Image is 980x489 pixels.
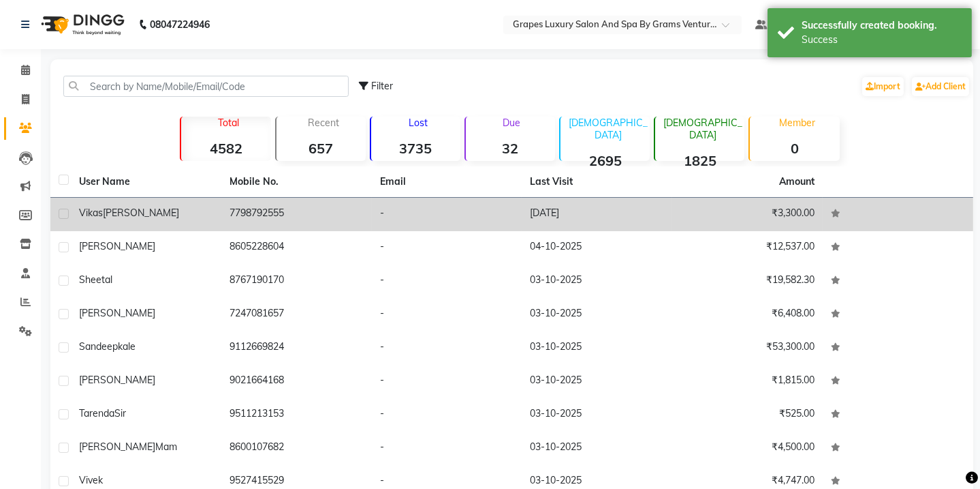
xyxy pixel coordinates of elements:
[79,474,103,486] span: vivek
[155,441,177,453] span: mam
[522,265,672,298] td: 03-10-2025
[372,231,522,265] td: -
[802,18,962,33] div: Successfully created booking.
[221,198,372,231] td: 7798792555
[187,117,270,129] p: Total
[371,80,393,92] span: Filter
[655,152,744,169] strong: 1825
[221,365,372,398] td: 9021664168
[750,140,839,157] strong: 0
[755,117,839,129] p: Member
[522,398,672,432] td: 03-10-2025
[912,77,969,96] a: Add Client
[372,198,522,231] td: -
[221,398,372,432] td: 9511213153
[522,331,672,365] td: 03-10-2025
[150,5,210,44] b: 08047224946
[276,140,366,157] strong: 657
[522,365,672,398] td: 03-10-2025
[672,398,823,432] td: ₹525.00
[672,265,823,298] td: ₹19,582.30
[79,441,155,453] span: [PERSON_NAME]
[372,331,522,365] td: -
[372,265,522,298] td: -
[372,298,522,331] td: -
[372,166,522,198] th: Email
[103,207,179,219] span: [PERSON_NAME]
[862,77,904,96] a: Import
[661,117,744,141] p: [DEMOGRAPHIC_DATA]
[672,198,823,231] td: ₹3,300.00
[221,166,372,198] th: Mobile No.
[771,166,823,197] th: Amount
[802,33,962,47] div: Success
[522,198,672,231] td: [DATE]
[522,298,672,331] td: 03-10-2025
[371,140,460,157] strong: 3735
[221,231,372,265] td: 8605228604
[522,432,672,465] td: 03-10-2025
[372,432,522,465] td: -
[35,5,128,44] img: logo
[221,432,372,465] td: 8600107682
[522,231,672,265] td: 04-10-2025
[118,340,136,353] span: kale
[221,298,372,331] td: 7247081657
[282,117,366,129] p: Recent
[672,331,823,365] td: ₹53,300.00
[560,152,650,169] strong: 2695
[469,117,555,129] p: Due
[221,331,372,365] td: 9112669824
[522,166,672,198] th: Last Visit
[672,298,823,331] td: ₹6,408.00
[181,140,270,157] strong: 4582
[372,398,522,432] td: -
[114,407,126,419] span: Sir
[79,340,118,353] span: sandeep
[566,117,650,141] p: [DEMOGRAPHIC_DATA]
[79,207,103,219] span: vikas
[377,117,460,129] p: Lost
[672,432,823,465] td: ₹4,500.00
[466,140,555,157] strong: 32
[221,265,372,298] td: 8767190170
[71,166,221,198] th: User Name
[672,231,823,265] td: ₹12,537.00
[372,365,522,398] td: -
[79,307,155,319] span: [PERSON_NAME]
[672,365,823,398] td: ₹1,815.00
[79,240,155,252] span: [PERSON_NAME]
[63,76,349,97] input: Search by Name/Mobile/Email/Code
[79,374,155,386] span: [PERSON_NAME]
[79,407,114,419] span: Tarenda
[79,273,112,286] span: Sheetal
